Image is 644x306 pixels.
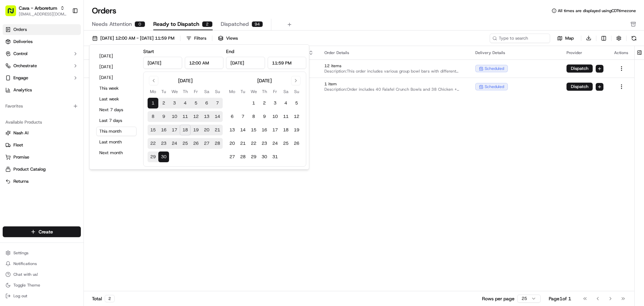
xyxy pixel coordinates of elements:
button: Nash AI [3,128,81,138]
div: Past conversations [7,87,45,93]
button: 24 [270,138,280,149]
button: Log out [3,291,81,301]
span: Returns [13,178,29,184]
img: Masood Aslam [7,116,17,127]
span: Needs Attention [92,20,132,28]
span: Pylon [67,167,81,172]
span: Analytics [13,87,32,93]
button: 3 [169,98,180,108]
span: • [56,122,58,128]
span: Notifications [13,261,37,266]
span: [DATE] [59,104,73,110]
button: See all [104,86,122,94]
th: Sunday [291,88,302,95]
span: 1 item [324,81,465,87]
div: 📗 [7,151,12,156]
button: 8 [248,111,259,122]
span: Chat with us! [13,272,38,277]
button: 19 [191,125,201,135]
button: Map [553,34,578,42]
span: Create [39,228,53,235]
button: 25 [180,138,191,149]
button: [EMAIL_ADDRESS][DOMAIN_NAME] [19,11,67,17]
span: [PERSON_NAME] [21,122,54,128]
div: 💻 [57,151,62,156]
div: Actions [614,50,629,55]
span: [PERSON_NAME] [21,104,54,110]
span: Orchestrate [13,63,37,69]
a: Powered byPylon [47,166,81,172]
button: [DATE] [96,51,137,61]
th: Saturday [280,88,291,95]
button: 21 [212,125,223,135]
button: Cava - Arboretum[EMAIL_ADDRESS][DOMAIN_NAME] [3,3,69,19]
button: 20 [227,138,237,149]
button: 10 [169,111,180,122]
button: 18 [280,125,291,135]
th: Friday [270,88,280,95]
button: 9 [259,111,270,122]
img: Liam S. [7,98,17,108]
button: 17 [169,125,180,135]
span: API Documentation [63,150,108,157]
input: Time [185,57,224,69]
input: Date [226,57,265,69]
button: Last month [96,137,137,147]
button: 17 [270,125,280,135]
div: Start new chat [30,64,110,71]
button: Orchestrate [3,60,81,71]
button: [DATE] 12:00 AM - [DATE] 11:59 PM [89,34,177,43]
button: Product Catalog [3,164,81,175]
a: Analytics [3,85,81,95]
button: [DATE] [96,73,137,82]
th: Thursday [259,88,270,95]
button: [DATE] [96,62,137,72]
button: Next 7 days [96,105,137,115]
button: Settings [3,248,81,258]
button: Cava - Arboretum [19,5,57,11]
button: 29 [148,151,158,162]
th: Tuesday [158,88,169,95]
a: 💻API Documentation [54,147,110,160]
button: Go to previous month [149,76,158,85]
button: Last week [96,94,137,104]
button: This month [96,127,137,136]
h1: Orders [92,5,116,16]
button: Views [215,34,241,43]
div: [DATE] [257,77,272,84]
th: Friday [191,88,201,95]
span: Engage [13,75,28,81]
button: 22 [248,138,259,149]
button: 19 [291,125,302,135]
button: 13 [227,125,237,135]
p: Welcome 👋 [7,27,122,38]
button: 20 [201,125,212,135]
span: Fleet [13,142,23,148]
span: Settings [13,250,29,256]
button: 15 [148,125,158,135]
div: 94 [252,21,263,27]
button: 23 [158,138,169,149]
th: Monday [227,88,237,95]
span: Product Catalog [13,166,46,172]
span: Ready to Dispatch [153,20,199,28]
button: 1 [248,98,259,108]
button: Refresh [629,34,639,43]
button: 12 [191,111,201,122]
label: End [226,48,234,54]
button: 7 [237,111,248,122]
span: Dispatched [221,20,249,28]
span: 12 items [324,63,465,69]
th: Thursday [180,88,191,95]
button: 18 [180,125,191,135]
span: Log out [13,293,27,299]
button: 2 [259,98,270,108]
p: Rows per page [482,295,515,302]
button: 26 [191,138,201,149]
button: Dispatch [567,83,593,91]
a: Product Catalog [5,166,78,172]
a: Promise [5,154,78,160]
button: 28 [212,138,223,149]
button: 6 [201,98,212,108]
